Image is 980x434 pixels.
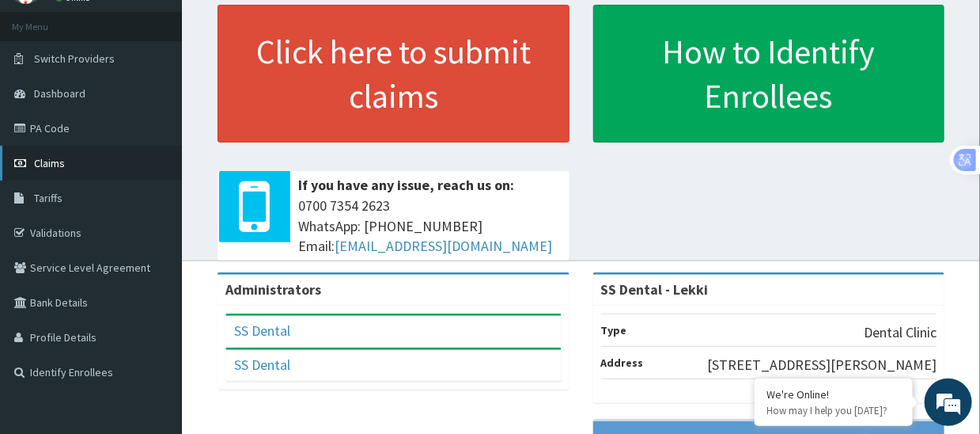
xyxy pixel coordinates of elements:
[34,191,62,205] span: Tariffs
[707,355,936,375] p: [STREET_ADDRESS][PERSON_NAME]
[601,280,709,299] strong: SS Dental - Lekki
[82,89,266,109] div: Chat with us now
[34,51,115,66] span: Switch Providers
[225,280,321,299] b: Administrators
[601,323,627,337] b: Type
[298,196,562,257] span: 0700 7354 2623 WhatsApp: [PHONE_NUMBER] Email:
[593,5,945,143] a: How to Identify Enrollees
[864,322,936,343] p: Dental Clinic
[259,8,297,46] div: Minimize live chat window
[766,387,901,402] div: We're Online!
[8,276,301,332] textarea: Type your message and hit 'Enter'
[601,356,644,370] b: Address
[766,404,901,417] p: How may I help you today?
[92,121,218,281] span: We're online!
[218,5,569,143] a: Click here to submit claims
[34,86,85,101] span: Dashboard
[34,156,65,170] span: Claims
[29,79,64,119] img: d_794563401_company_1708531726252_794563401
[234,322,290,340] a: SS Dental
[298,176,514,194] b: If you have any issue, reach us on:
[335,237,552,255] a: [EMAIL_ADDRESS][DOMAIN_NAME]
[234,356,290,374] a: SS Dental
